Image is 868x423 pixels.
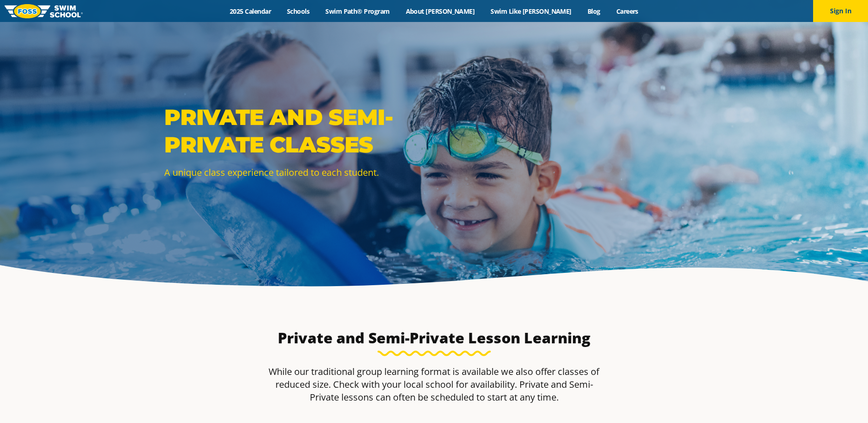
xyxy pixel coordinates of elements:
[218,329,650,347] h3: Private and Semi-Private Lesson Learning
[483,7,580,16] a: Swim Like [PERSON_NAME]
[164,103,430,158] p: Private and Semi-Private Classes
[264,365,604,404] p: While our traditional group learning format is available we also offer classes of reduced size. C...
[608,7,646,16] a: Careers
[279,7,318,16] a: Schools
[318,7,398,16] a: Swim Path® Program
[5,4,83,18] img: FOSS Swim School Logo
[579,7,608,16] a: Blog
[164,166,430,179] p: A unique class experience tailored to each student.
[398,7,483,16] a: About [PERSON_NAME]
[222,7,279,16] a: 2025 Calendar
